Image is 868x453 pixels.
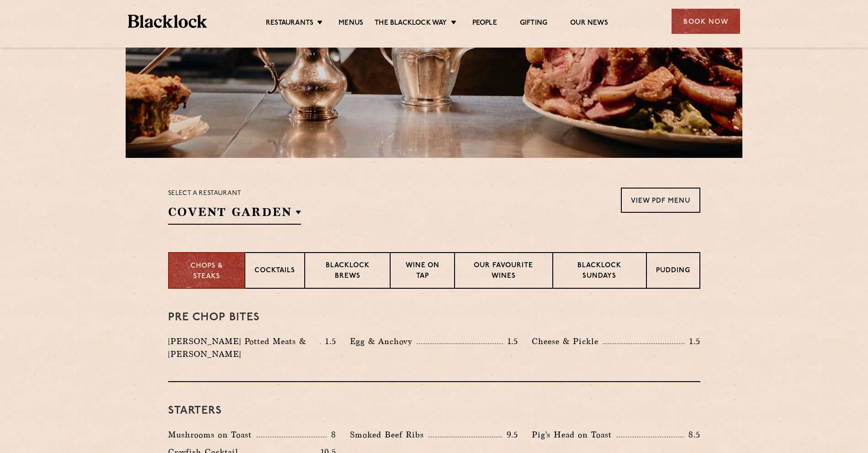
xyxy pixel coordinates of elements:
[350,335,417,348] p: Egg & Anchovy
[472,19,497,29] a: People
[168,335,320,361] p: [PERSON_NAME] Potted Meats & [PERSON_NAME]
[621,188,700,213] a: View PDF Menu
[672,9,740,34] div: Book Now
[502,429,519,441] p: 9.5
[327,429,336,441] p: 8
[266,19,313,29] a: Restaurants
[168,405,700,417] h3: Starters
[570,19,608,29] a: Our News
[321,335,336,347] p: 1.5
[656,266,690,277] p: Pudding
[520,19,547,29] a: Gifting
[168,204,302,225] h2: Covent Garden
[532,428,616,441] p: Pig's Head on Toast
[168,188,302,200] p: Select a restaurant
[532,335,603,348] p: Cheese & Pickle
[128,15,207,28] img: BL_Textured_Logo-footer-cropped.svg
[685,335,700,347] p: 1.5
[254,266,295,277] p: Cocktails
[168,312,700,324] h3: Pre Chop Bites
[562,261,636,282] p: Blacklock Sundays
[464,261,543,282] p: Our favourite wines
[503,335,519,347] p: 1.5
[375,19,447,29] a: The Blacklock Way
[339,19,363,29] a: Menus
[168,428,256,441] p: Mushrooms on Toast
[314,261,381,282] p: Blacklock Brews
[350,428,429,441] p: Smoked Beef Ribs
[684,429,700,441] p: 8.5
[178,261,235,282] p: Chops & Steaks
[400,261,445,282] p: Wine on Tap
